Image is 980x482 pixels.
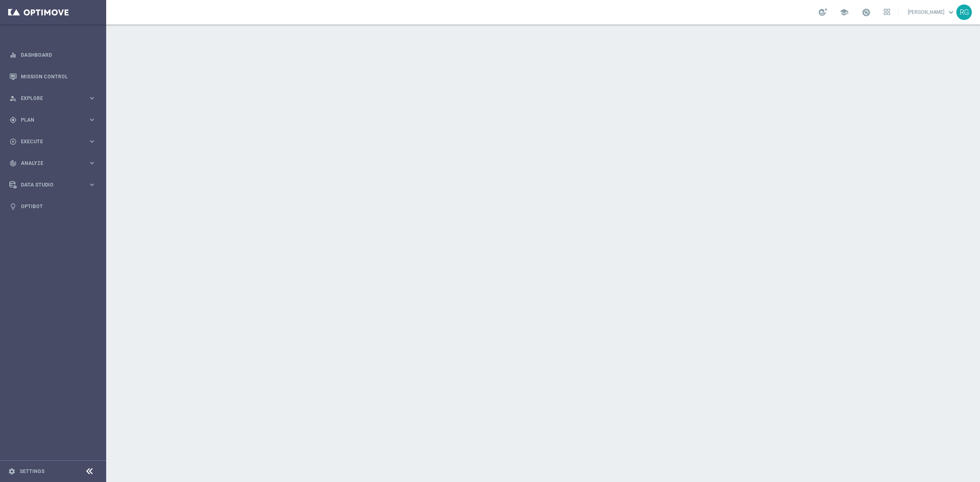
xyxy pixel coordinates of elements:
[21,96,88,101] span: Explore
[9,44,96,66] div: Dashboard
[21,118,88,122] span: Plan
[9,116,17,124] i: gps_fixed
[21,44,96,66] a: Dashboard
[9,203,96,210] button: lightbulb Optibot
[956,4,972,20] div: RG
[9,138,96,145] button: play_circle_outline Execute keyboard_arrow_right
[21,161,88,166] span: Analyze
[9,117,96,123] button: gps_fixed Plan keyboard_arrow_right
[20,469,45,474] a: Settings
[21,195,96,217] a: Optibot
[9,73,96,80] button: Mission Control
[9,95,88,102] div: Explore
[9,182,96,188] button: Data Studio keyboard_arrow_right
[9,160,96,167] button: track_changes Analyze keyboard_arrow_right
[9,95,17,102] i: person_search
[9,66,96,87] div: Mission Control
[88,159,96,167] i: keyboard_arrow_right
[21,66,96,87] a: Mission Control
[9,95,96,102] button: person_search Explore keyboard_arrow_right
[9,181,88,189] div: Data Studio
[9,138,17,145] i: play_circle_outline
[9,195,96,217] div: Optibot
[907,6,956,18] a: [PERSON_NAME]keyboard_arrow_down
[88,181,96,189] i: keyboard_arrow_right
[88,138,96,145] i: keyboard_arrow_right
[21,139,88,144] span: Execute
[9,138,88,145] div: Execute
[21,182,88,187] span: Data Studio
[947,8,955,17] span: keyboard_arrow_down
[9,51,17,59] i: equalizer
[9,203,17,210] i: lightbulb
[88,116,96,124] i: keyboard_arrow_right
[9,52,96,58] button: equalizer Dashboard
[9,116,88,124] div: Plan
[88,94,96,102] i: keyboard_arrow_right
[8,468,16,475] i: settings
[9,160,17,167] i: track_changes
[840,8,849,17] span: school
[9,160,88,167] div: Analyze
